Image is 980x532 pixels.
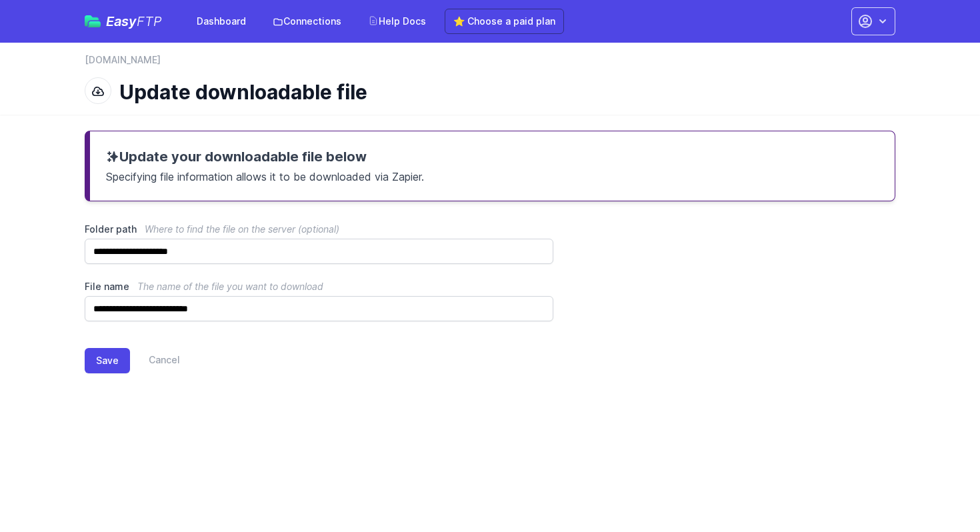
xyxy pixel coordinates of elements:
[145,223,339,235] span: Where to find the file on the server (optional)
[106,166,879,185] p: Specifying file information allows it to be downloaded via Zapier.
[119,80,885,104] h1: Update downloadable file
[85,280,553,293] label: File name
[130,348,180,373] a: Cancel
[85,15,101,27] img: easyftp_logo.png
[85,53,895,75] nav: Breadcrumb
[85,53,161,67] a: [DOMAIN_NAME]
[106,147,879,166] h3: Update your downloadable file below
[85,15,162,28] a: EasyFTP
[189,9,254,33] a: Dashboard
[913,465,964,516] iframe: Drift Widget Chat Controller
[137,13,162,29] span: FTP
[137,281,323,292] span: The name of the file you want to download
[85,223,553,236] label: Folder path
[360,9,434,33] a: Help Docs
[445,9,564,34] a: ⭐ Choose a paid plan
[106,15,162,28] span: Easy
[85,348,130,373] button: Save
[265,9,349,33] a: Connections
